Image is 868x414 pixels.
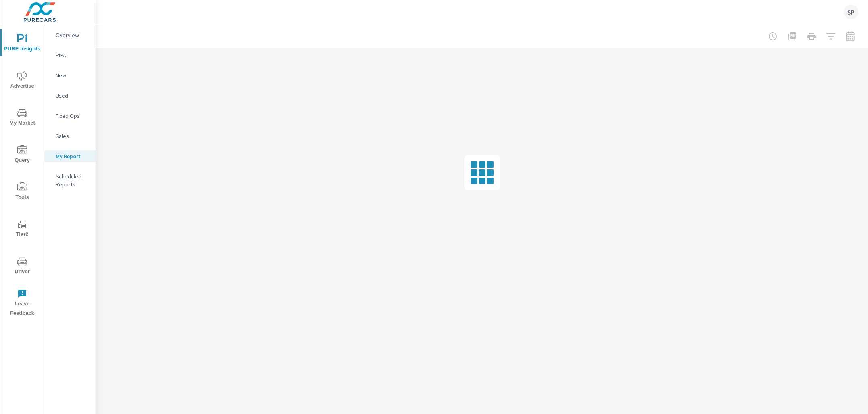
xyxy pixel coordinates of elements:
span: Tools [3,182,42,202]
p: Sales [56,132,89,140]
span: PURE Insights [3,34,42,54]
p: New [56,71,89,79]
div: My Report [44,150,96,162]
span: Leave Feedback [3,289,42,318]
div: New [44,69,96,82]
div: SP [844,5,858,19]
span: My Market [3,108,42,128]
p: My Report [56,152,89,160]
span: Advertise [3,71,42,91]
p: Scheduled Reports [56,172,89,188]
div: Scheduled Reports [44,170,96,190]
span: Driver [3,257,42,276]
div: Overview [44,29,96,41]
span: Tier2 [3,220,42,239]
div: Fixed Ops [44,110,96,122]
p: PIPA [56,51,89,59]
p: Fixed Ops [56,112,89,120]
div: PIPA [44,49,96,61]
p: Used [56,92,89,100]
p: Overview [56,31,89,39]
div: nav menu [0,24,44,321]
div: Used [44,90,96,102]
div: Sales [44,130,96,142]
span: Query [3,145,42,165]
